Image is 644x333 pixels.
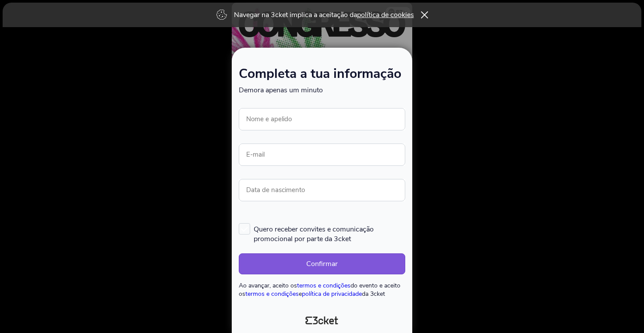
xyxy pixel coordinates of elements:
[239,108,405,130] input: Nome e apelido
[254,223,405,244] span: Quero receber convites e comunicação promocional por parte da 3cket
[239,144,272,165] label: E-mail
[239,108,299,130] label: Nome e apelido
[234,10,414,20] p: Navegar na 3cket implica a aceitação da
[245,290,299,298] a: termos e condições
[239,281,405,298] p: Ao avançar, aceito os do evento e aceito os e da 3cket
[239,85,405,95] p: Demora apenas um minuto
[239,179,405,201] input: Data de nascimento
[357,10,414,20] a: política de cookies
[302,290,362,298] a: política de privacidade
[239,253,405,274] button: Confirmar
[297,281,350,290] a: termos e condições
[239,144,405,166] input: E-mail
[239,68,405,85] h1: Completa a tua informação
